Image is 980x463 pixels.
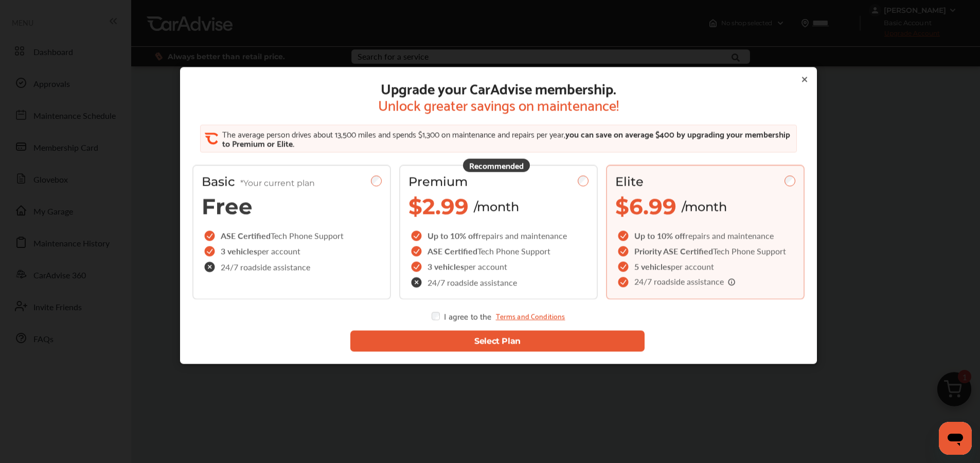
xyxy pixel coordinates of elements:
[618,277,630,288] img: checkIcon.6d469ec1.svg
[271,230,344,242] span: Tech Phone Support
[202,193,253,220] span: Free
[427,230,478,242] span: Up to 10% off
[378,80,619,96] span: Upgrade your CarAdvise membership.
[939,422,972,455] iframe: Button to launch messaging window
[618,231,630,241] img: checkIcon.6d469ec1.svg
[221,230,271,242] span: ASE Certified
[634,230,685,242] span: Up to 10% off
[432,312,565,320] div: I agree to the
[427,278,517,287] span: 24/7 roadside assistance
[713,245,786,257] span: Tech Phone Support
[615,193,676,220] span: $6.99
[411,262,423,272] img: checkIcon.6d469ec1.svg
[221,263,310,271] span: 24/7 roadside assistance
[411,231,423,241] img: checkIcon.6d469ec1.svg
[478,230,567,242] span: repairs and maintenance
[221,245,257,257] span: 3 vehicles
[685,230,774,242] span: repairs and maintenance
[204,262,217,273] img: check-cross-icon.c68f34ea.svg
[240,179,315,188] span: *Your current plan
[615,174,644,189] span: Elite
[634,245,713,257] span: Priority ASE Certified
[427,245,477,257] span: ASE Certified
[634,261,671,273] span: 5 vehicles
[408,174,468,189] span: Premium
[411,246,423,257] img: checkIcon.6d469ec1.svg
[618,246,630,257] img: checkIcon.6d469ec1.svg
[222,127,565,141] span: The average person drives about 13,500 miles and spends $1,300 on maintenance and repairs per year,
[204,246,217,257] img: checkIcon.6d469ec1.svg
[222,127,790,150] span: you can save on average $400 by upgrading your membership to Premium or Elite.
[495,312,565,320] a: Terms and Conditions
[350,331,645,352] button: Select Plan
[204,132,218,146] img: CA_CheckIcon.cf4f08d4.svg
[202,174,315,189] span: Basic
[463,159,530,172] div: Recommended
[427,261,464,273] span: 3 vehicles
[378,96,619,113] span: Unlock greater savings on maintenance!
[682,199,727,214] span: /month
[634,278,736,287] span: 24/7 roadside assistance
[408,193,469,220] span: $2.99
[257,245,300,257] span: per account
[671,261,714,273] span: per account
[411,277,423,288] img: check-cross-icon.c68f34ea.svg
[464,261,507,273] span: per account
[204,231,217,241] img: checkIcon.6d469ec1.svg
[618,262,630,272] img: checkIcon.6d469ec1.svg
[477,245,550,257] span: Tech Phone Support
[474,199,519,214] span: /month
